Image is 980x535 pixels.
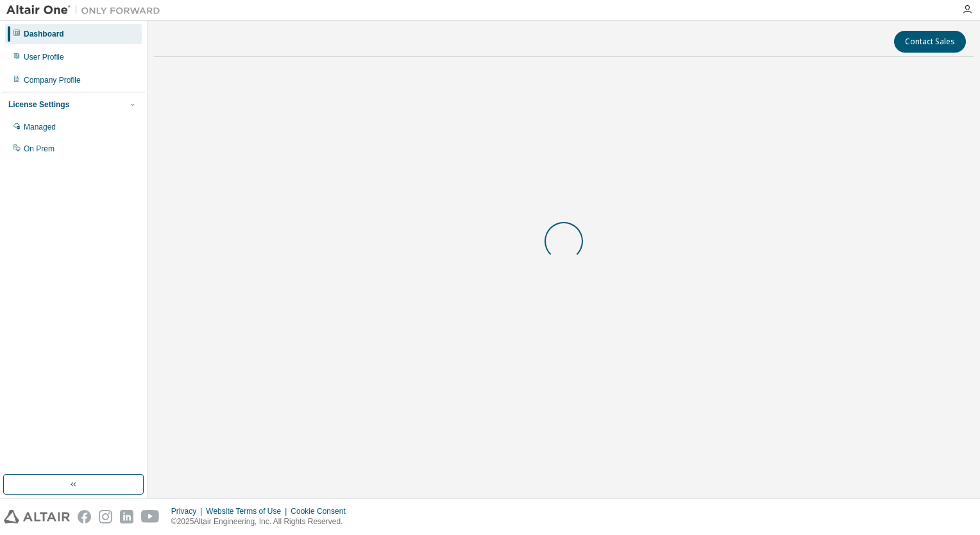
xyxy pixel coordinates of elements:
[171,506,206,516] div: Privacy
[894,31,966,53] button: Contact Sales
[78,510,91,523] img: facebook.svg
[24,144,55,154] div: On Prem
[8,99,69,110] div: License Settings
[24,122,56,132] div: Managed
[24,75,81,85] div: Company Profile
[120,510,133,523] img: linkedin.svg
[6,4,167,17] img: Altair One
[99,510,112,523] img: instagram.svg
[291,506,353,516] div: Cookie Consent
[141,510,160,523] img: youtube.svg
[171,516,353,527] p: © 2025 Altair Engineering, Inc. All Rights Reserved.
[206,506,291,516] div: Website Terms of Use
[24,29,64,39] div: Dashboard
[4,510,70,523] img: altair_logo.svg
[24,52,64,62] div: User Profile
